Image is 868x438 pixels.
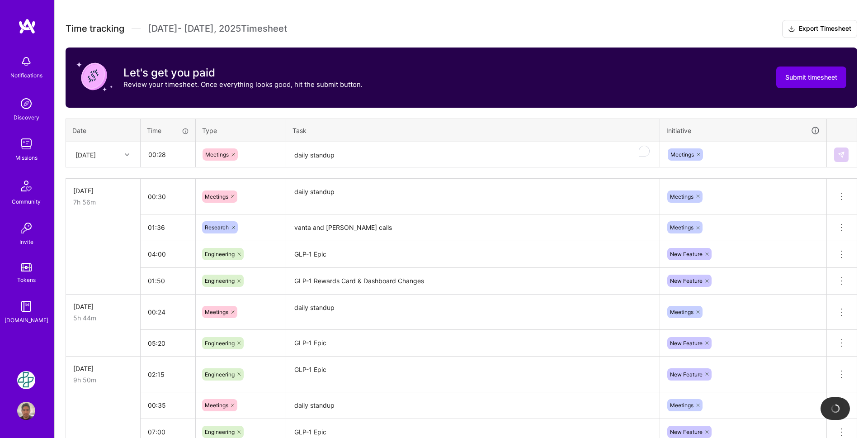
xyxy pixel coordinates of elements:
span: Meetings [205,402,228,409]
div: 7h 56m [73,197,133,207]
textarea: daily standup [287,393,659,418]
div: [DOMAIN_NAME] [5,315,48,325]
span: Meetings [205,193,228,200]
input: HH:MM [141,143,195,167]
span: Engineering [205,371,235,378]
input: HH:MM [141,242,195,266]
textarea: daily standup [287,180,659,214]
th: Task [286,119,660,142]
div: null [834,148,849,162]
img: logo [18,18,36,34]
span: Meetings [670,224,693,231]
i: icon Chevron [125,152,129,157]
span: Engineering [205,340,235,347]
img: teamwork [17,135,35,153]
div: Notifications [10,71,42,80]
h3: Let's get you paid [123,66,363,80]
span: New Feature [670,340,703,347]
img: User Avatar [17,402,35,420]
div: Time [147,126,189,135]
img: coin [76,58,113,95]
p: Review your timesheet. Once everything looks good, hit the submit button. [123,80,363,89]
img: Community [15,175,37,197]
img: Invite [17,219,35,237]
span: Meetings [205,309,228,315]
textarea: GLP-1 Rewards Card & Dashboard Changes [287,269,659,294]
textarea: daily standup [287,295,659,329]
textarea: GLP-1 Epic [287,331,659,356]
input: HH:MM [141,362,195,386]
span: Submit timesheet [785,73,837,82]
span: Time tracking [66,23,124,34]
span: Research [205,224,229,231]
img: discovery [17,95,35,113]
button: Export Timesheet [782,20,857,38]
a: Counter Health: Team for Counter Health [15,371,38,389]
button: Submit timesheet [776,67,846,88]
div: [DATE] [73,364,133,373]
div: Discovery [14,113,39,122]
input: HH:MM [141,185,195,209]
input: HH:MM [141,215,195,239]
input: HH:MM [141,331,195,355]
span: New Feature [670,371,703,378]
div: [DATE] [73,302,133,311]
div: Missions [15,153,38,162]
img: Submit [838,151,845,158]
span: Meetings [670,309,693,315]
span: Meetings [670,151,694,158]
span: Meetings [670,193,693,200]
textarea: To enrich screen reader interactions, please activate Accessibility in Grammarly extension settings [287,143,659,167]
div: [DATE] [75,150,96,159]
span: Meetings [205,151,229,158]
div: Community [12,197,41,206]
span: Engineering [205,277,235,284]
img: loading [829,402,841,415]
input: HH:MM [141,300,195,324]
span: [DATE] - [DATE] , 2025 Timesheet [148,23,287,34]
textarea: GLP-1 Epic [287,242,659,267]
textarea: vanta and [PERSON_NAME] calls [287,215,659,240]
textarea: GLP-1 Epic [287,357,659,391]
div: Tokens [17,275,36,285]
div: Initiative [666,125,820,136]
div: [DATE] [73,186,133,195]
img: guide book [17,297,35,315]
span: New Feature [670,428,703,435]
input: HH:MM [141,269,195,293]
div: 5h 44m [73,313,133,323]
span: New Feature [670,277,703,284]
img: tokens [21,263,32,271]
div: 9h 50m [73,375,133,385]
span: Engineering [205,251,235,257]
span: Engineering [205,428,235,435]
th: Date [66,119,141,142]
img: bell [17,52,35,71]
a: User Avatar [15,402,38,420]
input: HH:MM [141,393,195,417]
div: Invite [19,237,33,247]
span: New Feature [670,251,703,257]
th: Type [196,119,286,142]
img: Counter Health: Team for Counter Health [17,371,35,389]
span: Meetings [670,402,693,409]
i: icon Download [788,24,795,34]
